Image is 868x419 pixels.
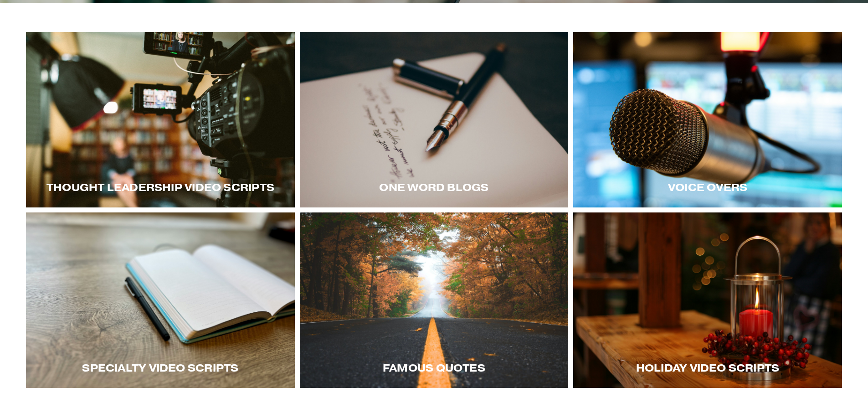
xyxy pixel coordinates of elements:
span: One word blogs [379,181,488,194]
span: Famous Quotes [383,362,485,374]
span: Holiday Video Scripts [636,362,780,374]
span: Voice Overs [668,181,747,194]
span: Thought LEadership Video Scripts [46,181,274,194]
span: Specialty Video Scripts [82,362,238,374]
